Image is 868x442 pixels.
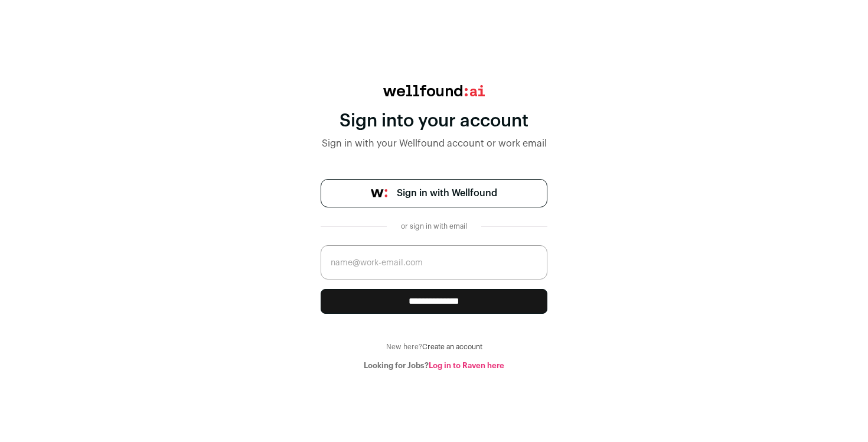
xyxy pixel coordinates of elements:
a: Sign in with Wellfound [321,179,547,207]
a: Create an account [422,343,482,350]
img: wellfound-symbol-flush-black-fb3c872781a75f747ccb3a119075da62bfe97bd399995f84a933054e44a575c4.png [371,189,387,197]
a: Log in to Raven here [429,362,504,369]
div: Sign into your account [321,110,547,132]
input: name@work-email.com [321,245,547,279]
div: New here? [321,342,547,352]
div: Looking for Jobs? [321,361,547,370]
div: Sign in with your Wellfound account or work email [321,136,547,151]
span: Sign in with Wellfound [397,186,497,200]
img: wellfound:ai [383,85,485,96]
div: or sign in with email [396,222,472,231]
